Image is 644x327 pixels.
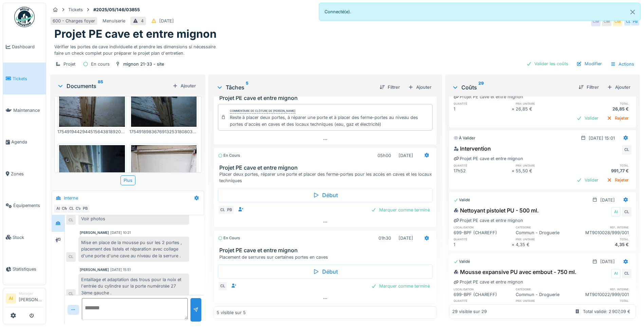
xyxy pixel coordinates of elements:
div: CV [74,204,83,213]
div: Commun - Droguerie [516,229,573,236]
h6: prix unitaire [516,163,573,168]
div: Manager [19,291,43,296]
h1: Projet PE cave et entre mignon [54,28,217,40]
h6: quantité [454,101,511,106]
div: Nettoyant pistolet PU - 500 ml. [454,206,539,214]
div: CM [602,17,611,26]
div: [DATE] 15:51 [110,267,131,272]
img: Badge_color-CXgf-gQk.svg [14,7,35,27]
div: Ajouter [170,81,199,90]
div: × [512,303,516,310]
span: Maintenance [13,107,43,114]
div: Modifier [574,59,605,68]
span: Tickets [13,75,43,82]
div: [DATE] [600,258,615,265]
div: 17549194429445156438189205433298.jpg [57,128,127,135]
sup: 29 [478,83,484,91]
div: Tickets [68,6,83,13]
a: Maintenance [3,94,46,126]
div: CM [591,17,601,26]
div: En cours [218,235,240,241]
div: Voir photos [78,213,189,225]
div: AI [53,204,63,213]
h6: quantité [454,298,511,303]
div: CL [624,17,633,26]
div: Filtrer [576,83,602,92]
button: Close [625,3,640,21]
h6: localisation [454,225,511,229]
div: CL [67,204,76,213]
a: AI Manager[PERSON_NAME] [6,291,43,307]
h3: Projet PE cave et entre mignon [219,95,434,101]
h3: Projet PE cave et entre mignon [219,165,434,171]
div: MT9010028/999/001 [574,229,631,236]
img: amy5zf5ug8xm8exitvxyyjnl6e9k [131,145,197,233]
div: CM [613,17,622,26]
div: 4,35 € [516,241,573,248]
h6: ref. interne [574,287,631,291]
div: Connecté(e). [319,3,641,21]
div: CL [218,205,227,214]
sup: 85 [98,82,103,90]
h6: quantité [454,237,511,241]
div: Documents [57,82,170,90]
a: Statistiques [3,253,46,285]
li: AI [6,293,16,304]
h6: catégorie [516,225,573,229]
img: pm457lodqzev9qjbjwnxtp7v6r7r [59,145,125,233]
div: PB [225,205,234,214]
div: 2 [454,303,511,310]
div: 600 - Charges foyer [53,18,95,24]
div: [PERSON_NAME] [80,230,109,235]
div: CL [622,207,631,217]
div: Placement de serrures sur certaines portes en caves [219,254,434,260]
div: CM [60,204,70,213]
div: Valider [574,114,601,123]
a: Dashboard [3,31,46,63]
h6: prix unitaire [516,298,573,303]
div: Validé [454,259,470,264]
div: En cours [218,153,240,158]
div: Projet PE cave et entre mignon [454,217,523,224]
div: Plus [121,175,135,185]
span: Stock [13,234,43,241]
a: Agenda [3,126,46,158]
h6: prix unitaire [516,101,573,106]
div: 699-BPF (CHAREFF) [454,229,511,236]
div: PB [630,17,640,26]
h3: Projet PE cave et entre mignon [219,247,434,254]
div: [DATE] 10:21 [110,230,131,235]
div: AI [611,207,621,217]
div: Projet PE cave et entre mignon [454,93,523,100]
div: Ajouter [405,83,434,92]
span: Équipements [13,202,43,209]
div: Commentaire de clôture de [PERSON_NAME] [230,109,295,114]
div: 14,10 € [574,303,631,310]
div: Interne [64,195,78,201]
div: Coûts [452,83,573,91]
div: CL [66,252,76,262]
a: Tickets [3,63,46,94]
div: 4,35 € [574,241,631,248]
div: mignon 21-33 - site [123,61,164,67]
div: Marquer comme terminé [368,205,433,214]
div: 29 visible sur 29 [452,308,487,315]
div: 699-BPF (CHAREFF) [454,291,511,298]
div: 55,50 € [516,168,573,174]
h6: total [574,101,631,106]
div: Reste à placer deux portes, à réparer une porte et à placer des ferme-portes au niveau des portes... [230,114,429,127]
div: 1 [454,241,511,248]
div: Total validé: 2 907,09 € [583,308,630,315]
div: 17h52 [454,168,511,174]
span: Zones [11,171,43,177]
div: [DATE] [159,18,174,24]
div: Validé [454,197,470,203]
span: Statistiques [13,266,43,272]
h6: total [574,237,631,241]
div: Valider les coûts [523,59,571,68]
div: 17549189836769132531808038101902.jpg [129,128,199,135]
div: Menuiserie [103,18,125,24]
span: Agenda [11,139,43,145]
div: [PERSON_NAME] [80,267,109,272]
div: Tâches [216,83,374,91]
